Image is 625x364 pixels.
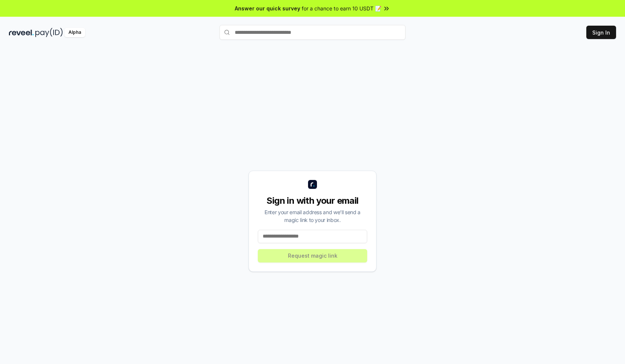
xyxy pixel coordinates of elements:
[258,195,367,207] div: Sign in with your email
[64,28,85,37] div: Alpha
[258,208,367,224] div: Enter your email address and we’ll send a magic link to your inbox.
[35,28,63,37] img: pay_id
[308,180,317,189] img: logo_small
[235,4,300,12] span: Answer our quick survey
[9,28,34,37] img: reveel_dark
[302,4,381,12] span: for a chance to earn 10 USDT 📝
[586,26,616,39] button: Sign In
